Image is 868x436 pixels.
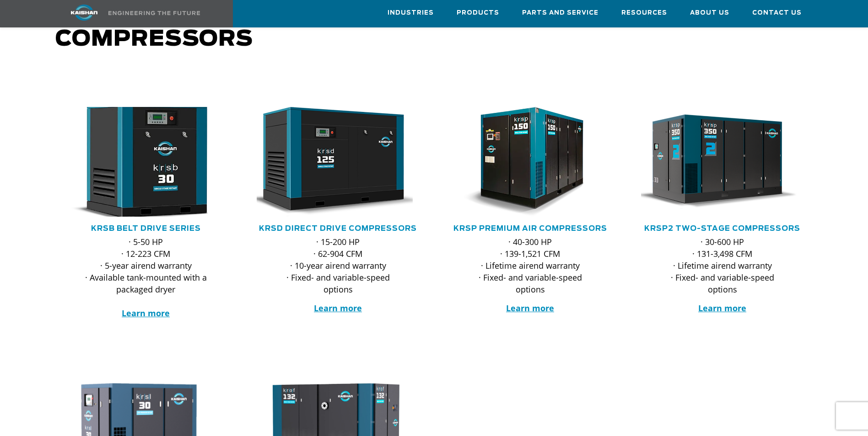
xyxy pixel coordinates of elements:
div: krsp350 [641,107,804,217]
p: · 30-600 HP · 131-3,498 CFM · Lifetime airend warranty · Fixed- and variable-speed options [659,236,786,295]
span: Parts and Service [522,8,598,18]
a: About Us [690,0,729,25]
a: KRSP Premium Air Compressors [453,225,607,232]
img: krsb30 [49,101,229,222]
span: Products [457,8,499,18]
div: krsb30 [65,107,227,217]
a: Products [457,0,499,25]
span: About Us [690,8,729,18]
span: Resources [621,8,667,18]
a: KRSB Belt Drive Series [91,225,201,232]
img: krsd125 [250,107,413,217]
p: · 15-200 HP · 62-904 CFM · 10-year airend warranty · Fixed- and variable-speed options [275,236,401,295]
a: Learn more [698,303,746,314]
a: Learn more [506,303,554,314]
a: Contact Us [752,0,802,25]
a: Learn more [122,308,170,319]
div: krsp150 [449,107,612,217]
p: · 5-50 HP · 12-223 CFM · 5-year airend warranty · Available tank-mounted with a packaged dryer [83,236,209,319]
a: Resources [621,0,667,25]
img: krsp150 [442,107,605,217]
span: Contact Us [752,8,802,18]
div: krsd125 [257,107,420,217]
img: Engineering the future [108,11,200,15]
a: Learn more [314,303,362,314]
span: Industries [388,8,434,18]
img: kaishan logo [50,5,119,21]
img: krsp350 [634,107,797,217]
a: Industries [388,0,434,25]
p: · 40-300 HP · 139-1,521 CFM · Lifetime airend warranty · Fixed- and variable-speed options [467,236,593,295]
a: KRSD Direct Drive Compressors [259,225,417,232]
a: KRSP2 Two-Stage Compressors [644,225,800,232]
a: Parts and Service [522,0,598,25]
